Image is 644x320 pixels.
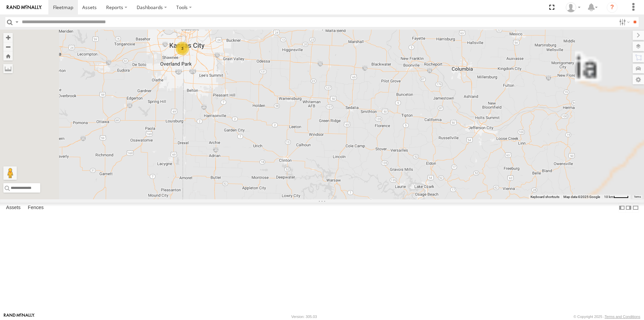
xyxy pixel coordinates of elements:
a: Terms [634,196,641,198]
label: Dock Summary Table to the Right [625,203,632,212]
label: Search Query [14,17,19,27]
img: rand-logo.svg [7,5,42,10]
button: Zoom Home [3,51,13,61]
label: Measure [3,64,13,73]
label: Dock Summary Table to the Left [618,203,625,212]
div: © Copyright 2025 - [573,315,640,319]
label: Assets [3,203,24,212]
button: Keyboard shortcuts [531,195,559,199]
button: Zoom in [3,33,13,42]
div: Elvis Rizvic [563,2,583,12]
label: Hide Summary Table [632,203,639,212]
label: Map Settings [633,75,644,84]
div: 3 [176,42,189,55]
label: Fences [25,203,47,212]
span: Map data ©2025 Google [563,195,600,199]
button: Map Scale: 10 km per 41 pixels [602,195,631,199]
button: Zoom out [3,42,13,51]
label: Search Filter Options [616,17,631,27]
i: ? [607,2,617,13]
span: 10 km [604,195,613,199]
button: Drag Pegman onto the map to open Street View [3,166,17,180]
div: Version: 305.03 [291,315,317,319]
a: Terms and Conditions [605,315,640,319]
a: Visit our Website [4,313,35,320]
